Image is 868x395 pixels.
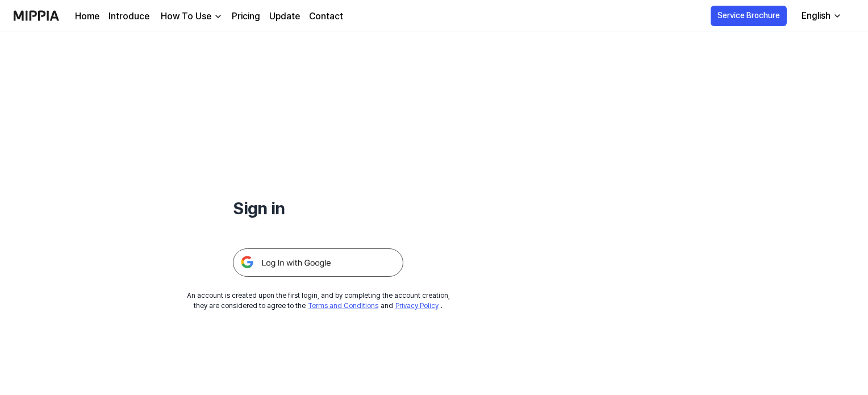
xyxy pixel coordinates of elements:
a: Home [75,10,99,23]
button: English [792,5,849,27]
a: Contact [309,10,343,23]
div: English [799,9,833,23]
button: How To Use [158,10,223,23]
h1: Sign in [233,196,403,221]
a: Introduce [108,10,149,23]
button: Service Brochure [711,6,787,26]
a: Update [269,10,300,23]
div: How To Use [158,10,214,23]
div: An account is created upon the first login, and by completing the account creation, they are cons... [187,290,450,311]
a: Terms and Conditions [308,302,378,310]
img: 구글 로그인 버튼 [233,248,403,277]
a: Privacy Policy [395,302,439,310]
a: Pricing [232,10,260,23]
img: down [214,12,223,21]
